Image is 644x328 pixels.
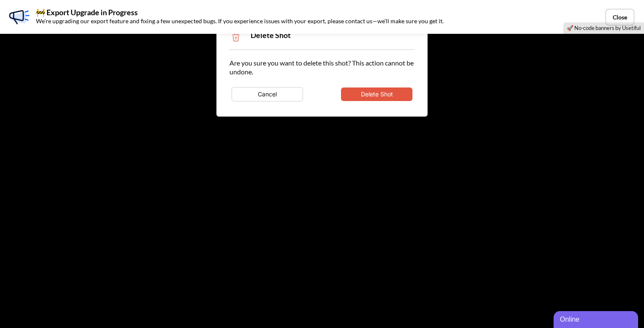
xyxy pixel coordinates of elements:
iframe: chat widget [554,309,640,328]
button: Delete Shot [341,87,412,101]
button: Close [606,9,634,25]
span: Delete Shot [251,30,291,40]
img: Banner [6,4,32,30]
p: 🚧 Export Upgrade in Progress [36,8,444,16]
div: Are you sure you want to delete this shot? This action cannot be undone. [229,58,415,104]
a: 🚀 No-code banners by Usetiful [567,25,641,31]
p: We’re upgrading our export feature and fixing a few unexpected bugs. If you experience issues wit... [36,16,444,26]
img: Trash Icon [229,31,242,44]
button: Cancel [232,87,303,101]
